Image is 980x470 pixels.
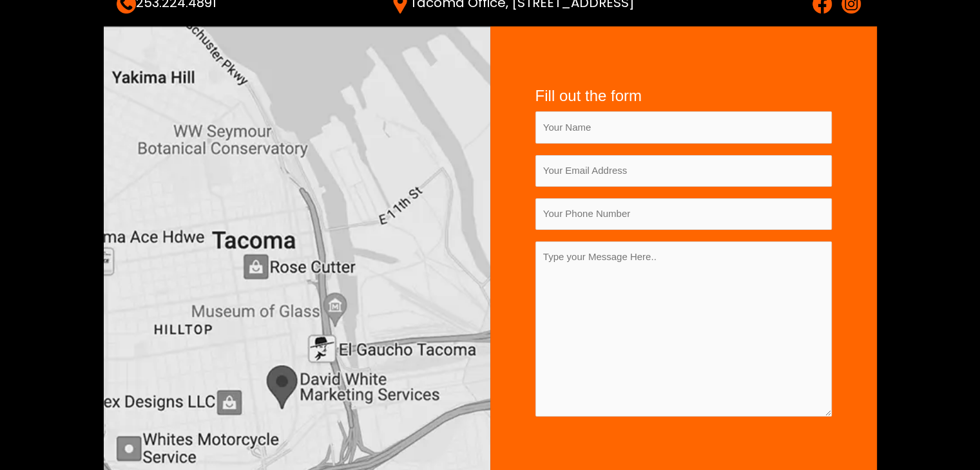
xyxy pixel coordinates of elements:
input: Your Name [535,111,832,143]
input: Your Phone Number [535,198,832,230]
h4: Fill out the form [535,87,832,106]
